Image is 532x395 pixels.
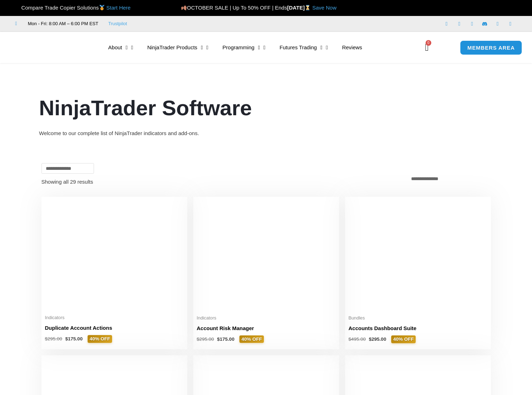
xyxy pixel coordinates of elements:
[197,336,200,342] span: $
[197,324,336,335] a: Account Risk Manager
[215,39,272,56] a: Programming
[45,324,184,335] a: Duplicate Account Actions
[45,200,184,311] img: Duplicate Account Actions
[39,93,493,123] h1: NinjaTrader Software
[108,20,127,28] a: Trustpilot
[349,336,366,342] bdi: 495.00
[349,324,487,335] a: Accounts Dashboard Suite
[16,5,21,10] img: 🏆
[335,39,369,56] a: Reviews
[45,336,62,341] bdi: 295.00
[197,315,336,321] span: Indicators
[140,39,215,56] a: NinjaTrader Products
[15,35,91,60] img: LogoAI | Affordable Indicators – NinjaTrader
[312,5,336,11] a: Save Now
[39,128,493,138] div: Welcome to our complete list of NinjaTrader indicators and add-ons.
[65,336,68,341] span: $
[217,336,234,342] bdi: 175.00
[305,5,310,10] img: ⌛
[26,20,99,28] span: Mon - Fri: 8:00 AM – 6:00 PM EST
[181,5,287,11] span: OCTOBER SALE | Up To 50% OFF | Ends
[101,39,415,56] nav: Menu
[106,5,131,11] a: Start Here
[349,324,487,332] h2: Accounts Dashboard Suite
[197,200,336,311] img: Account Risk Manager
[349,315,487,321] span: Bundles
[414,37,439,58] a: 0
[99,5,105,10] img: 🥇
[101,39,140,56] a: About
[349,200,487,311] img: Accounts Dashboard Suite
[407,174,491,184] select: Shop order
[45,336,48,341] span: $
[349,336,351,342] span: $
[369,336,386,342] bdi: 295.00
[45,324,184,332] h2: Duplicate Account Actions
[272,39,335,56] a: Futures Trading
[467,45,515,50] span: MEMBERS AREA
[197,324,336,332] h2: Account Risk Manager
[426,40,431,46] span: 0
[197,336,214,342] bdi: 295.00
[460,40,522,55] a: MEMBERS AREA
[287,5,312,11] strong: [DATE]
[391,335,416,343] span: 40% OFF
[45,315,184,321] span: Indicators
[88,335,112,343] span: 40% OFF
[15,5,131,11] span: Compare Trade Copier Solutions
[41,179,93,184] p: Showing all 29 results
[217,336,220,342] span: $
[239,335,264,343] span: 40% OFF
[181,5,187,10] img: 🍂
[65,336,83,341] bdi: 175.00
[369,336,372,342] span: $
